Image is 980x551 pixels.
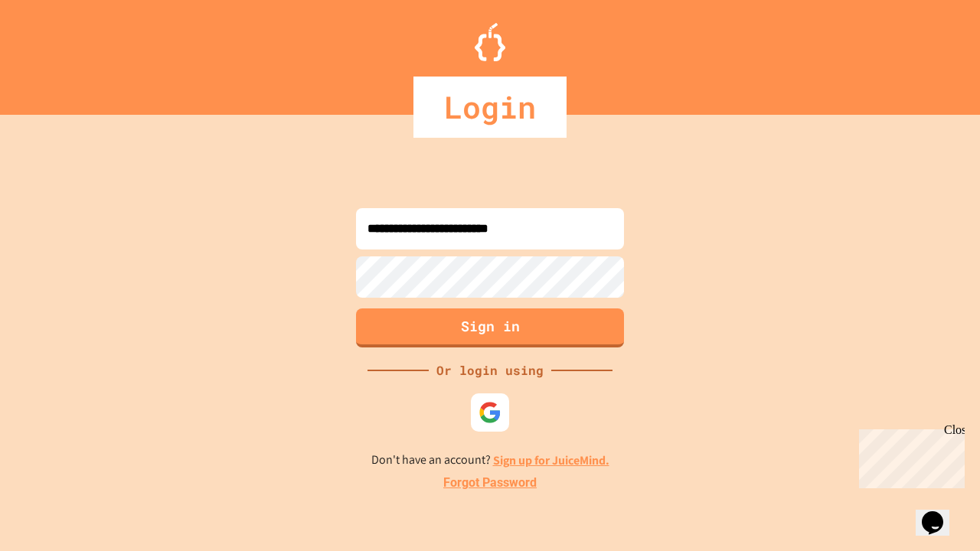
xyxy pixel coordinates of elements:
iframe: chat widget [916,490,965,536]
p: Don't have an account? [371,451,609,470]
div: Or login using [429,361,551,380]
img: Logo.svg [475,23,505,61]
div: Login [413,77,567,138]
div: Chat with us now!Close [6,6,106,97]
a: Sign up for JuiceMind. [493,452,609,468]
img: google-icon.svg [479,401,501,424]
iframe: chat widget [853,423,965,488]
a: Forgot Password [443,474,537,492]
button: Sign in [356,308,624,347]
